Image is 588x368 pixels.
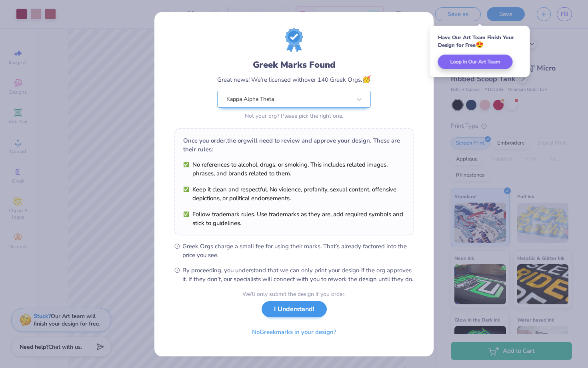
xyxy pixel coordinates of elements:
div: Great news! We’re licensed with over 140 Greek Orgs. [217,74,371,85]
div: We’ll only submit the design if you order. [242,290,346,298]
button: NoGreekmarks in your design? [245,324,343,340]
span: 🥳 [362,74,371,84]
img: license-marks-badge.png [285,28,303,52]
div: Once you order, the org will need to review and approve your design. These are their rules: [183,136,405,154]
button: I Understand! [262,301,327,318]
li: Keep it clean and respectful. No violence, profanity, sexual content, offensive depictions, or po... [183,185,405,203]
li: Follow trademark rules. Use trademarks as they are, add required symbols and stick to guidelines. [183,210,405,227]
div: Greek Marks Found [217,58,371,71]
span: By proceeding, you understand that we can only print your design if the org approves it. If they ... [182,266,414,284]
li: No references to alcohol, drugs, or smoking. This includes related images, phrases, and brands re... [183,160,405,178]
div: Not your org? Please pick the right one. [217,112,371,120]
span: 😍 [476,40,484,49]
button: Loop In Our Art Team [438,55,513,69]
div: Have Our Art Team Finish Your Design for Free [438,34,522,49]
span: Greek Orgs charge a small fee for using their marks. That’s already factored into the price you see. [182,242,414,259]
